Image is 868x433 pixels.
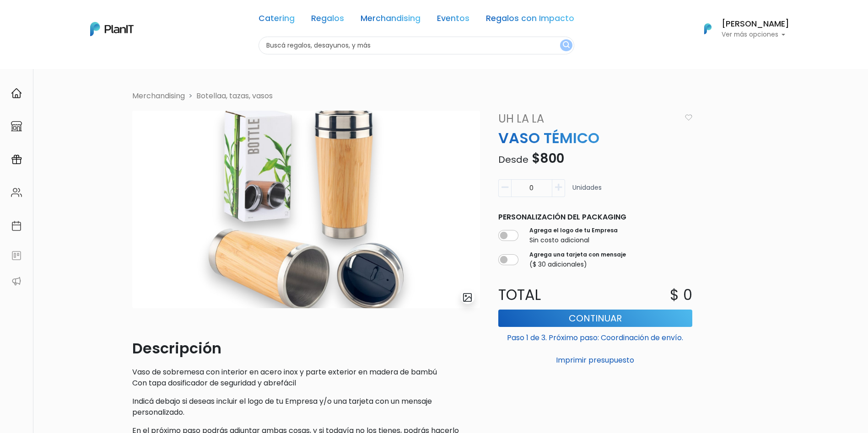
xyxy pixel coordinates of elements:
[132,396,480,418] p: Indicá debajo si deseas incluir el logo de tu Empresa y/o una tarjeta con un mensaje personalizado.
[529,235,618,245] p: Sin costo adicional
[498,329,692,343] p: Paso 1 de 3. Próximo paso: Coordinación de envío.
[11,121,22,132] img: marketplace-4ceaa7011d94191e9ded77b95e3339b90024bf715f7c57f8cf31f2d8c509eaba.svg
[529,251,626,259] label: Agrega una tarjeta con mensaje
[127,91,742,103] nav: breadcrumb
[259,15,295,26] a: Catering
[670,284,692,306] p: $ 0
[11,276,22,287] img: partners-52edf745621dab592f3b2c58e3bca9d71375a7ef29c3b500c9f145b62cc070d4.svg
[722,20,789,28] h6: [PERSON_NAME]
[498,310,692,327] button: Continuar
[462,292,473,303] img: gallery-light
[498,212,692,223] p: Personalización del packaging
[11,88,22,99] img: home-e721727adea9d79c4d83392d1f703f7f8bce08238fde08b1acbfd93340b81755.svg
[572,183,602,201] p: Unidades
[529,260,626,269] p: ($ 30 adicionales)
[11,250,22,261] img: feedback-78b5a0c8f98aac82b08bfc38622c3050aee476f2c9584af64705fc4e61158814.svg
[90,22,134,36] img: PlanIt Logo
[196,91,273,101] a: Botellaa, tazas, vasos
[493,127,698,149] p: VASO TÉMICO
[532,150,564,167] span: $800
[529,226,618,235] label: Agrega el logo de tu Empresa
[493,284,595,306] p: Total
[11,220,22,231] img: calendar-87d922413cdce8b2cf7b7f5f62616a5cf9e4887200fb71536465627b3292af00.svg
[722,32,789,38] p: Ver más opciones
[498,353,692,368] button: Imprimir presupuesto
[259,37,574,54] input: Buscá regalos, desayunos, y más
[692,17,789,41] button: PlanIt Logo [PERSON_NAME] Ver más opciones
[486,15,574,26] a: Regalos con Impacto
[493,111,681,127] a: Uh La La
[132,337,480,359] p: Descripción
[498,153,528,166] span: Desde
[437,15,469,26] a: Eventos
[698,19,718,39] img: PlanIt Logo
[132,91,185,102] li: Merchandising
[132,111,480,308] img: 2000___2000-Photoroom_-_2025-06-27T165203.208.jpg
[563,41,570,50] img: search_button-432b6d5273f82d61273b3651a40e1bd1b912527efae98b1b7a1b2c0702e16a8d.svg
[132,367,480,389] p: Vaso de sobremesa con interior en acero inox y parte exterior en madera de bambú Con tapa dosific...
[11,187,22,198] img: people-662611757002400ad9ed0e3c099ab2801c6687ba6c219adb57efc949bc21e19d.svg
[311,15,344,26] a: Regalos
[361,15,421,26] a: Merchandising
[11,154,22,165] img: campaigns-02234683943229c281be62815700db0a1741e53638e28bf9629b52c665b00959.svg
[685,114,692,121] img: heart_icon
